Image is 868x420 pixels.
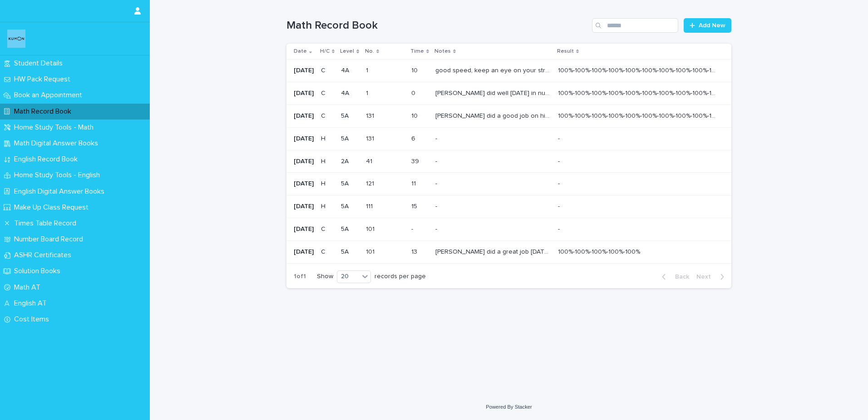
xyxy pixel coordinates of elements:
p: 101 [366,224,376,233]
p: [DATE] [294,225,314,233]
div: 20 [337,272,359,281]
p: 5A [341,135,358,143]
p: Result [557,46,574,56]
p: 0 [411,88,417,97]
p: 131 [366,110,376,120]
p: [DATE] [294,135,314,143]
p: 10 [411,110,419,120]
p: - [435,156,439,165]
p: 101 [366,246,376,256]
tr: [DATE]H5A111111 1515 -- -- [286,195,731,218]
p: 1 [366,88,370,97]
p: H [321,203,334,210]
p: Math Record Book [10,107,79,116]
p: 13 [411,246,419,256]
tr: [DATE]H2A4141 3939 -- -- [286,150,731,173]
p: 5A [341,203,358,210]
p: English Record Book [10,155,85,164]
p: records per page [375,273,426,280]
button: Back [655,273,693,281]
p: 5A [341,225,358,233]
input: Search [592,18,678,33]
p: Show [317,273,333,280]
p: ASHR Certificates [10,251,79,260]
a: Powered By Stacker [486,404,532,410]
p: - [411,224,415,233]
p: No. [365,46,374,56]
p: - [558,178,562,188]
p: Book an Appointment [10,91,89,100]
p: 6 [411,133,417,143]
p: 121 [366,178,376,188]
p: [DATE] [294,180,314,188]
p: 111 [366,201,375,210]
tr: [DATE]C4A11 1010 good speed, keep an eye on your stroke orders and follow the dot to star dotted ... [286,60,731,82]
p: [DATE] [294,67,314,75]
p: C [321,90,334,97]
tr: [DATE]C5A101101 -- -- -- [286,218,731,240]
p: Times Table Record [10,219,84,228]
p: 4A [341,90,358,97]
p: Math AT [10,283,48,292]
p: Home Study Tools - Math [10,123,101,132]
a: Add New [684,18,731,33]
p: 1 of 1 [286,265,313,288]
p: [DATE] [294,158,314,165]
p: 131 [366,133,376,143]
tr: [DATE]C4A11 00 [PERSON_NAME] did well [DATE] in number tracing exercises. [PERSON_NAME] was Not a... [286,82,731,105]
p: Solution Books [10,267,68,275]
p: 100%-100%-100%-100%-100%-100%-100%-100%-100%-100% [558,65,719,75]
p: C [321,112,334,120]
p: [DATE] [294,203,314,210]
p: Mariam did well today in number tracing exercises. Mariam was Not able to recognise numbers 101-1... [435,88,552,97]
p: H/C [320,46,330,56]
p: 100%-100%-100%-100%-100% [558,246,642,256]
p: 5A [341,248,358,256]
p: [DATE] [294,90,314,97]
p: Date [294,46,307,56]
p: Mariam did a good job on his worksheet. She was able to: - Recognise up to 120 in sequence and at... [435,110,552,120]
p: - [435,178,439,188]
p: HW Pack Request [10,75,78,84]
p: 1 [366,65,370,75]
p: Level [340,46,354,56]
p: 15 [411,201,419,210]
p: H [321,135,334,143]
p: Student Details [10,59,70,68]
tr: [DATE]H5A131131 66 -- -- [286,127,731,150]
p: - [558,224,562,233]
p: [DATE] [294,248,314,256]
p: Notes [434,46,451,56]
p: C [321,67,334,75]
p: 4A [341,67,358,75]
span: Back [670,274,689,280]
p: 41 [366,156,374,165]
tr: [DATE]C5A101101 1313 [PERSON_NAME] did a great job [DATE] on her worksheet. She was able to: - Re... [286,240,731,263]
p: C [321,225,334,233]
p: Time [410,46,424,56]
p: Mariam did a great job today on her worksheet. She was able to: - Recognise up to 120 in sequence... [435,246,552,256]
span: Add New [699,22,725,29]
p: - [558,201,562,210]
p: 2A [341,158,358,165]
p: Home Study Tools - English [10,171,107,180]
p: Cost Items [10,315,56,324]
p: H [321,158,334,165]
tr: [DATE]H5A121121 1111 -- -- [286,173,731,195]
tr: [DATE]C5A131131 1010 [PERSON_NAME] did a good job on his worksheet. She was able to: - Recognise ... [286,105,731,127]
p: C [321,248,334,256]
img: o6XkwfS7S2qhyeB9lxyF [7,30,25,48]
p: 5A [341,112,358,120]
p: English AT [10,299,54,308]
p: Math Digital Answer Books [10,139,105,148]
p: [DATE] [294,112,314,120]
p: good speed, keep an eye on your stroke orders and follow the dot to star dotted lines in the dire... [435,65,552,75]
p: 10 [411,65,419,75]
p: Make Up Class Request [10,203,96,212]
p: 100%-100%-100%-100%-100%-100%-100%-100%-100%-100% [558,110,719,120]
p: 11 [411,178,418,188]
p: - [435,201,439,210]
p: - [435,133,439,143]
p: - [435,224,439,233]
